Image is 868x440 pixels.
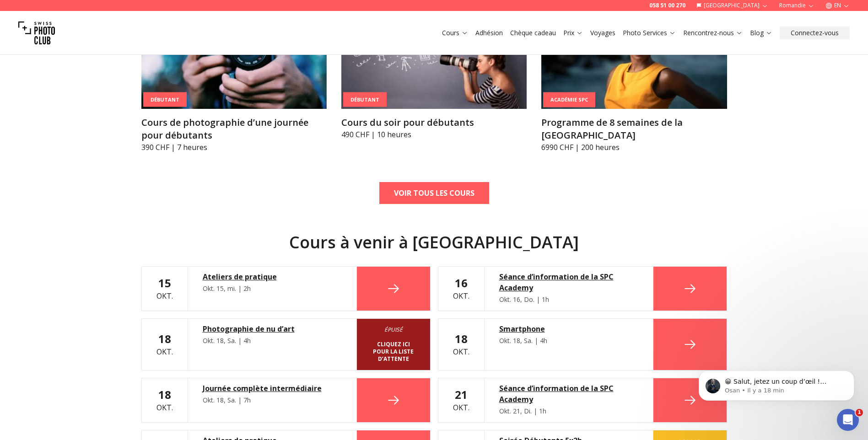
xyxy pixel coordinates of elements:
h2: Cours à venir à [GEOGRAPHIC_DATA] [141,233,727,252]
font: Rencontrez-nous [683,28,734,38]
font: Prix [563,28,574,38]
p: 6990 CHF | 200 heures [541,142,727,153]
div: Okt. [156,276,173,301]
a: Programme de 8 semaines de la SPC AcademyAcadémie SPCProgramme de 8 semaines de la [GEOGRAPHIC_DA... [541,5,727,153]
b: 16 [455,275,468,290]
i: Épuisé [372,326,415,333]
div: Okt. 16, Do. | 1h [499,295,638,304]
h3: Cours de photographie d’une journée pour débutants [141,116,327,142]
font: Blog [750,28,764,38]
p: 390 CHF | 7 heures [141,142,327,153]
a: Rencontrez-nous [683,28,743,38]
div: Débutant [143,92,187,107]
div: Okt. [156,332,173,357]
font: [GEOGRAPHIC_DATA] [704,2,760,9]
a: Voyages [590,28,615,38]
button: Prix [560,27,587,39]
iframe: Intercom notifications message [685,351,868,415]
button: Chèque cadeau [507,27,560,39]
div: Académie SPC [543,92,595,107]
h3: Programme de 8 semaines de la [GEOGRAPHIC_DATA] [541,116,727,142]
button: Adhésion [472,27,507,39]
a: Ateliers de pratique [203,271,342,282]
img: Club photo suisse [18,15,55,51]
a: Smartphone [499,323,638,334]
div: Okt. [156,387,173,413]
button: Blog [746,27,776,39]
font: Romandie [779,2,806,9]
b: Cliquez ici pour la liste d’attente [372,341,415,363]
a: Séance d’information de la SPC Academy [499,383,638,405]
font: Cours [442,28,459,38]
img: Programme de 8 semaines de la SPC Academy [541,5,727,109]
a: Journée complète intermédiaire [203,383,342,394]
div: Okt. [453,276,469,301]
div: Okt. 15, mi. | 2h [203,284,342,293]
button: Rencontrez-nous [679,27,746,39]
a: Cours de photographie d’une journée pour débutantsDébutantCours de photographie d’une journée pou... [141,5,327,153]
b: 15 [158,275,171,290]
a: Photographie de nu d’art [203,323,342,334]
a: Blog [750,28,772,38]
button: Cours [438,27,472,39]
button: Photo Services [619,27,679,39]
button: Connectez-vous [780,27,850,39]
h3: Cours du soir pour débutants [341,116,527,129]
img: Cours de photographie d’une journée pour débutants [141,5,327,109]
a: Épuisé Cliquez ici pour la liste d’attente [357,319,430,370]
span: 1 [856,409,863,416]
a: Chèque cadeau [510,28,556,38]
b: 18 [158,387,171,402]
button: Voyages [587,27,619,39]
a: Cours du soir pour débutantsDébutantCours du soir pour débutants490 CHF | 10 heures [341,5,527,140]
div: Okt. 18, Sa. | 4h [499,336,638,345]
b: 18 [455,331,468,346]
a: Prix [563,28,583,38]
b: 18 [158,331,171,346]
b: VOIR TOUS LES COURS [394,188,474,199]
a: VOIR TOUS LES COURS [379,182,489,204]
a: Séance d’information de la SPC Academy [499,271,638,293]
iframe: Intercom live chat [837,409,859,431]
a: 058 51 00 270 [649,2,685,9]
a: Cours [442,28,468,38]
a: Adhésion [475,28,503,38]
img: Cours du soir pour débutants [341,5,527,109]
div: Okt. 18, Sa. | 7h [203,396,342,405]
div: Okt. 18, Sa. | 4h [203,336,342,345]
font: EN [834,2,841,9]
div: Okt. 21, Di. | 1h [499,407,638,416]
p: 490 CHF | 10 heures [341,129,527,140]
div: Débutant [343,92,387,107]
a: Photo Services [623,28,676,38]
b: 21 [455,387,468,402]
div: Okt. [453,387,469,413]
font: Photo Services [623,28,667,38]
div: Okt. [453,332,469,357]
